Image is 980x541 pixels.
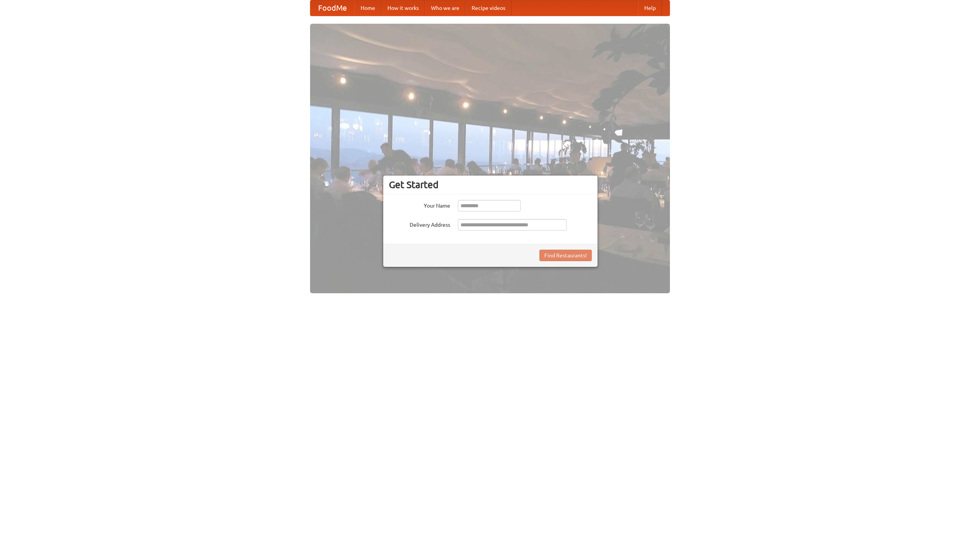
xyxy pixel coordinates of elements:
a: Help [638,0,662,16]
label: Delivery Address [389,219,450,229]
a: FoodMe [310,0,354,16]
button: Find Restaurants! [539,250,592,261]
label: Your Name [389,200,450,210]
h3: Get Started [389,179,592,190]
a: Who we are [425,0,465,16]
a: How it works [381,0,425,16]
a: Recipe videos [465,0,511,16]
a: Home [354,0,381,16]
